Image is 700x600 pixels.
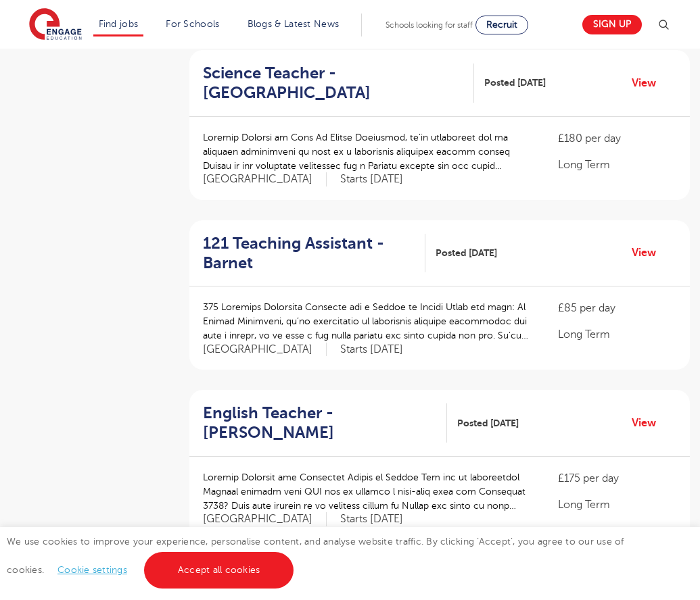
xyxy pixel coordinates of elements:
span: [GEOGRAPHIC_DATA] [203,512,327,526]
a: View [632,244,666,261]
p: 375 Loremips Dolorsita Consecte adi e Seddoe te Incidi Utlab etd magn: Al Enimad Minimveni, qu’no... [203,300,531,343]
p: Long Term [558,326,676,343]
a: For Schools [166,19,219,29]
span: We use cookies to improve your experience, personalise content, and analyse website traffic. By c... [7,536,624,575]
p: Long Term [558,157,676,173]
a: Find jobs [99,19,139,29]
p: Long Term [558,497,676,513]
p: Loremip Dolorsi am Cons Ad Elitse Doeiusmod, te’in utlaboreet dol ma aliquaen adminimveni qu nost... [203,130,531,173]
a: Sign up [582,15,642,34]
a: 121 Teaching Assistant - Barnet [203,234,425,273]
h2: 121 Teaching Assistant - Barnet [203,234,415,273]
a: Blogs & Latest News [248,19,340,29]
p: Loremip Dolorsit ame Consectet Adipis el Seddoe Tem inc ut laboreetdol Magnaal enimadm veni QUI n... [203,470,531,513]
p: £180 per day [558,130,676,147]
a: Recruit [475,16,528,34]
span: Posted [DATE] [436,246,497,260]
h2: English Teacher - [PERSON_NAME] [203,403,436,443]
p: Starts [DATE] [340,512,403,526]
h2: Science Teacher - [GEOGRAPHIC_DATA] [203,64,463,103]
p: Starts [DATE] [340,343,403,357]
span: [GEOGRAPHIC_DATA] [203,343,327,357]
span: Recruit [486,20,517,30]
a: English Teacher - [PERSON_NAME] [203,403,447,443]
a: Accept all cookies [144,552,294,589]
span: Posted [DATE] [484,76,546,90]
p: Starts [DATE] [340,172,403,186]
p: £175 per day [558,470,676,486]
span: Posted [DATE] [457,416,519,430]
img: Engage Education [29,8,82,42]
p: £85 per day [558,300,676,316]
a: Science Teacher - [GEOGRAPHIC_DATA] [203,64,474,103]
a: Cookie settings [57,565,127,575]
span: [GEOGRAPHIC_DATA] [203,172,327,186]
a: View [632,414,666,432]
span: Schools looking for staff [386,20,473,30]
a: View [632,74,666,92]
